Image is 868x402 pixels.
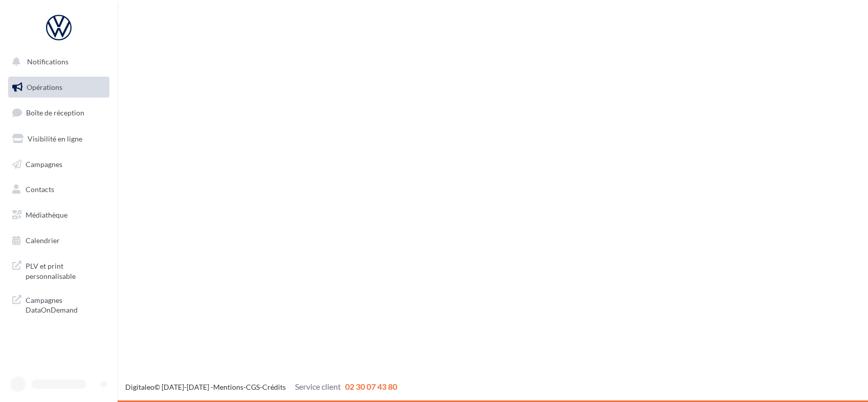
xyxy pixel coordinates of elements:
[6,102,111,124] a: Boîte de réception
[6,179,111,200] a: Contacts
[125,383,154,391] a: Digitaleo
[345,382,397,391] span: 02 30 07 43 80
[26,108,84,117] span: Boîte de réception
[26,185,54,194] span: Contacts
[6,51,107,73] button: Notifications
[28,134,82,143] span: Visibilité en ligne
[6,128,111,150] a: Visibilité en ligne
[26,293,105,315] span: Campagnes DataOnDemand
[26,210,67,219] span: Médiathèque
[27,57,68,66] span: Notifications
[6,204,111,226] a: Médiathèque
[6,154,111,175] a: Campagnes
[6,77,111,98] a: Opérations
[295,382,341,391] span: Service client
[6,289,111,319] a: Campagnes DataOnDemand
[125,383,397,391] span: © [DATE]-[DATE] - - -
[6,230,111,251] a: Calendrier
[26,159,62,168] span: Campagnes
[27,83,62,91] span: Opérations
[26,236,60,245] span: Calendrier
[262,383,286,391] a: Crédits
[26,259,105,281] span: PLV et print personnalisable
[6,255,111,285] a: PLV et print personnalisable
[246,383,260,391] a: CGS
[213,383,243,391] a: Mentions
